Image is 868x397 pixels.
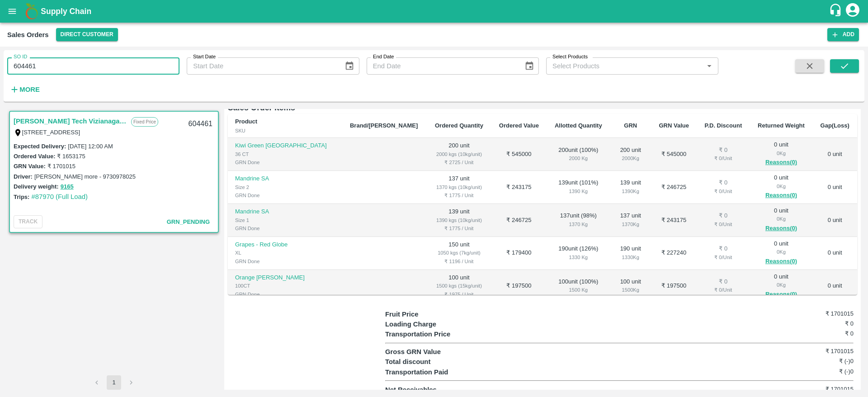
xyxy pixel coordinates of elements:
[775,385,854,394] h6: ₹ 1701015
[14,115,127,127] a: [PERSON_NAME] Tech Vizianagaram
[235,216,335,224] div: Size 1
[235,274,335,282] p: Orange [PERSON_NAME]
[235,257,335,265] div: GRN Done
[385,319,502,329] p: Loading Charge
[427,171,491,204] td: 137 unit
[704,146,742,155] div: ₹ 0
[434,150,484,158] div: 2000 kgs (10kg/unit)
[385,309,502,319] p: Fruit Price
[107,375,121,390] button: page 1
[385,385,502,395] p: Net Receivables
[14,183,59,190] label: Delivery weight:
[235,241,335,249] p: Grapes - Red Globe
[350,122,418,129] b: Brand/[PERSON_NAME]
[554,245,603,261] div: 190 unit ( 126 %)
[385,367,502,377] p: Transportation Paid
[2,1,23,22] button: open drawer
[88,375,140,390] nav: pagination navigation
[14,163,46,170] label: GRN Value:
[427,237,491,270] td: 150 unit
[554,253,603,261] div: 1330 Kg
[554,179,603,195] div: 139 unit ( 101 %)
[235,191,335,199] div: GRN Done
[651,204,697,237] td: ₹ 243175
[385,357,502,367] p: Total discount
[704,179,742,187] div: ₹ 0
[521,57,538,75] button: Choose date
[491,171,547,204] td: ₹ 243175
[757,248,806,256] div: 0 Kg
[56,28,118,41] button: Select DC
[554,154,603,162] div: 2000 Kg
[14,143,66,150] label: Expected Delivery :
[757,207,806,234] div: 0 unit
[757,289,806,300] button: Reasons(0)
[434,224,484,232] div: ₹ 1775 / Unit
[14,53,27,61] label: SO ID
[434,249,484,257] div: 1050 kgs (7kg/unit)
[617,154,644,162] div: 2000 Kg
[434,290,484,298] div: ₹ 1975 / Unit
[844,2,861,21] div: account of current user
[757,182,806,190] div: 0 Kg
[434,257,484,265] div: ₹ 1196 / Unit
[554,220,603,228] div: 1370 Kg
[651,270,697,303] td: ₹ 197500
[373,53,394,61] label: End Date
[7,57,179,75] input: Enter SO ID
[367,57,517,75] input: End Date
[554,212,603,228] div: 137 unit ( 98 %)
[341,57,358,75] button: Choose date
[554,187,603,195] div: 1390 Kg
[434,158,484,166] div: ₹ 2725 / Unit
[757,240,806,267] div: 0 unit
[68,143,113,150] label: [DATE] 12:00 AM
[427,270,491,303] td: 100 unit
[22,129,80,136] label: [STREET_ADDRESS]
[651,171,697,204] td: ₹ 246725
[235,142,335,150] p: Kiwi Green [GEOGRAPHIC_DATA]
[7,82,42,97] button: More
[235,290,335,298] div: GRN Done
[617,278,644,294] div: 100 unit
[427,204,491,237] td: 139 unit
[235,183,335,191] div: Size 2
[549,60,701,72] input: Select Products
[434,282,484,290] div: 1500 kgs (15kg/unit)
[14,194,29,200] label: Trips:
[812,237,857,270] td: 0 unit
[775,367,854,376] h6: ₹ (-)0
[434,191,484,199] div: ₹ 1775 / Unit
[23,2,41,20] img: logo
[757,141,806,168] div: 0 unit
[704,122,742,129] b: P.D. Discount
[757,149,806,157] div: 0 Kg
[704,245,742,253] div: ₹ 0
[187,57,337,75] input: Start Date
[434,183,484,191] div: 1370 kgs (10kg/unit)
[131,117,158,127] p: Fixed Price
[491,237,547,270] td: ₹ 179400
[235,208,335,216] p: Mandrine SA
[704,154,742,162] div: ₹ 0 / Unit
[617,253,644,261] div: 1330 Kg
[31,193,88,200] a: #87970 (Full Load)
[651,138,697,171] td: ₹ 545000
[167,218,210,225] span: GRN_Pending
[554,278,603,294] div: 100 unit ( 100 %)
[491,204,547,237] td: ₹ 246725
[704,253,742,261] div: ₹ 0 / Unit
[61,182,74,192] button: 9165
[385,329,502,339] p: Transportation Price
[624,122,637,129] b: GRN
[617,179,644,195] div: 139 unit
[554,286,603,294] div: 1500 Kg
[34,173,136,180] label: [PERSON_NAME] more - 9730978025
[617,245,644,261] div: 190 unit
[235,127,335,135] div: SKU
[7,29,49,41] div: Sales Orders
[235,175,335,183] p: Mandrine SA
[14,153,55,160] label: Ordered Value:
[757,256,806,267] button: Reasons(0)
[812,171,857,204] td: 0 unit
